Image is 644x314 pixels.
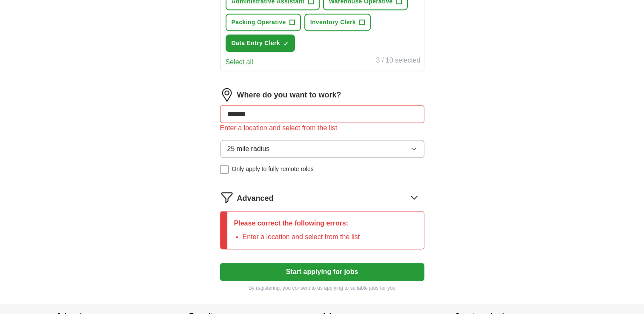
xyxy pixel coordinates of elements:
[237,193,274,204] span: Advanced
[220,123,424,133] div: Enter a location and select from the list
[232,18,286,27] span: Packing Operative
[234,218,360,228] p: Please correct the following errors:
[310,18,356,27] span: Inventory Clerk
[220,140,424,158] button: 25 mile radius
[226,57,253,67] button: Select all
[220,284,424,292] p: By registering, you consent to us applying to suitable jobs for you
[226,34,295,52] button: Data Entry Clerk✓
[220,191,234,204] img: filter
[243,232,360,242] li: Enter a location and select from the list
[304,14,371,31] button: Inventory Clerk
[220,263,424,281] button: Start applying for jobs
[227,144,270,154] span: 25 mile radius
[226,14,301,31] button: Packing Operative
[220,165,229,174] input: Only apply to fully remote roles
[232,39,280,48] span: Data Entry Clerk
[283,40,289,47] span: ✓
[237,89,341,101] label: Where do you want to work?
[376,55,420,67] div: 3 / 10 selected
[220,88,234,102] img: location.png
[232,165,314,174] span: Only apply to fully remote roles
